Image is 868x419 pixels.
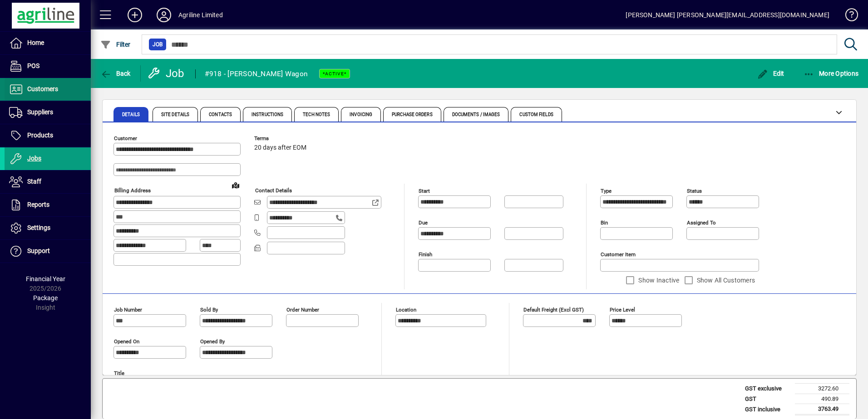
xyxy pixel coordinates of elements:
app-page-header-button: Back [91,65,141,82]
mat-label: Default Freight (excl GST) [523,307,584,313]
span: Instructions [252,112,283,117]
span: Invoicing [350,112,372,117]
span: Back [100,70,131,77]
span: Filter [100,41,131,48]
span: 20 days after EOM [254,144,306,151]
span: Edit [757,70,784,77]
mat-label: Type [601,188,612,194]
a: Reports [5,194,91,216]
span: Staff [27,178,41,185]
span: Job [153,40,163,49]
td: GST exclusive [740,384,795,394]
span: Custom Fields [519,112,553,117]
span: Details [122,112,140,117]
mat-label: Customer Item [601,251,636,258]
div: Agriline Limited [178,8,223,22]
span: More Options [804,70,859,77]
mat-label: Due [419,219,428,226]
td: GST [740,394,795,404]
a: Home [5,32,91,54]
span: Tech Notes [303,112,330,117]
mat-label: Sold by [200,307,218,313]
button: Back [98,65,133,82]
a: Staff [5,171,91,193]
td: 3272.60 [795,384,849,394]
div: Job [148,66,186,81]
a: View on map [228,178,243,192]
mat-label: Status [687,188,702,194]
mat-label: Bin [601,219,608,226]
span: Contacts [209,112,232,117]
span: Home [27,39,44,46]
span: Settings [27,224,50,231]
td: GST inclusive [740,404,795,415]
a: Support [5,240,91,263]
mat-label: Job number [114,307,142,313]
a: Knowledge Base [838,2,857,31]
span: Reports [27,201,49,208]
button: Filter [98,36,133,53]
span: Financial Year [26,275,65,283]
div: [PERSON_NAME] [PERSON_NAME][EMAIL_ADDRESS][DOMAIN_NAME] [626,8,829,22]
mat-label: Assigned to [687,219,716,226]
button: Edit [755,65,787,82]
span: Purchase Orders [392,112,433,117]
button: More Options [801,65,861,82]
mat-label: Location [396,307,416,313]
div: #918 - [PERSON_NAME] Wagon [205,67,308,81]
mat-label: Title [114,370,124,376]
mat-label: Price Level [610,307,635,313]
a: Products [5,124,91,147]
td: 3763.49 [795,404,849,415]
button: Profile [149,7,178,23]
span: Jobs [27,155,41,162]
span: Support [27,247,50,254]
span: POS [27,62,39,69]
mat-label: Customer [114,135,137,141]
span: Documents / Images [452,112,500,117]
a: Settings [5,217,91,239]
span: Site Details [161,112,189,117]
mat-label: Start [419,188,430,194]
span: Package [33,294,58,302]
mat-label: Opened by [200,338,225,345]
mat-label: Finish [419,251,432,258]
a: Customers [5,78,91,101]
a: POS [5,55,91,78]
span: Suppliers [27,108,53,116]
td: 490.89 [795,394,849,404]
span: Customers [27,85,58,93]
mat-label: Opened On [114,338,139,345]
mat-label: Order number [286,307,319,313]
span: Products [27,132,53,139]
button: Add [120,7,149,23]
a: Suppliers [5,101,91,124]
span: Terms [254,136,309,141]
